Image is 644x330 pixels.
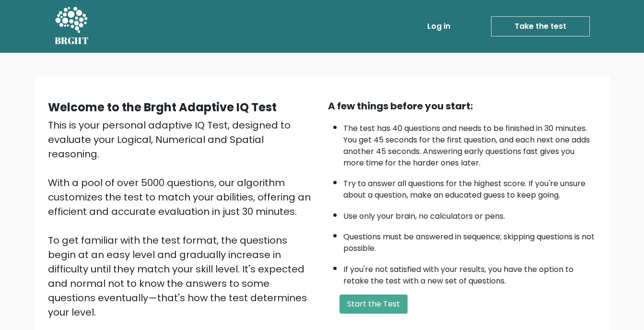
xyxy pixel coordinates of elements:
button: Start the Test [340,295,408,314]
li: Use only your brain, no calculators or pens. [343,206,597,222]
a: Take the test [491,16,590,36]
li: The test has 40 questions and needs to be finished in 30 minutes. You get 45 seconds for the firs... [343,118,597,169]
a: Log in [423,17,454,36]
b: Welcome to the Brght Adaptive IQ Test [48,99,277,115]
li: Try to answer all questions for the highest score. If you're unsure about a question, make an edu... [343,173,597,201]
div: A few things before you start: [328,99,597,113]
li: Questions must be answered in sequence; skipping questions is not possible. [343,226,597,254]
li: If you're not satisfied with your results, you have the option to retake the test with a new set ... [343,259,597,287]
a: BRGHT [55,4,89,49]
h5: BRGHT [55,35,89,47]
